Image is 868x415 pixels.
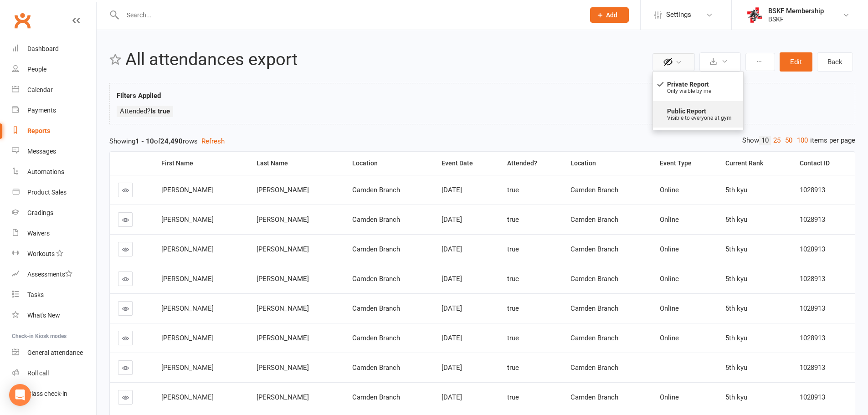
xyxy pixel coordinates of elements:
[507,304,519,313] span: true
[768,7,824,15] div: BSKF Membership
[161,393,214,401] span: [PERSON_NAME]
[653,101,743,128] a: Public ReportVisible to everyone at gym
[660,160,710,167] div: Event Type
[27,148,56,155] div: Messages
[800,160,847,167] div: Contact ID
[12,121,96,141] a: Reports
[352,275,400,283] span: Camden Branch
[442,160,491,167] div: Event Date
[352,334,400,342] span: Camden Branch
[352,304,400,313] span: Camden Branch
[352,393,400,401] span: Camden Branch
[12,363,96,384] a: Roll call
[161,304,214,313] span: [PERSON_NAME]
[507,275,519,283] span: true
[12,59,96,80] a: People
[442,334,462,342] span: [DATE]
[507,364,519,372] span: true
[11,9,34,32] a: Clubworx
[150,107,170,115] strong: Is true
[27,189,67,196] div: Product Sales
[12,100,96,121] a: Payments
[570,393,618,401] span: Camden Branch
[507,160,555,167] div: Attended?
[725,245,747,253] span: 5th kyu
[666,5,691,25] span: Settings
[257,334,309,342] span: [PERSON_NAME]
[257,215,309,224] span: [PERSON_NAME]
[257,393,309,401] span: [PERSON_NAME]
[352,186,400,194] span: Camden Branch
[800,245,825,253] span: 1028913
[442,393,462,401] span: [DATE]
[442,364,462,372] span: [DATE]
[660,78,736,97] div: Only visible by me
[27,209,53,216] div: Gradings
[570,364,618,372] span: Camden Branch
[12,285,96,305] a: Tasks
[660,275,679,283] span: Online
[780,52,812,72] button: Edit
[12,203,96,223] a: Gradings
[442,186,462,194] span: [DATE]
[442,275,462,283] span: [DATE]
[742,136,855,145] div: Show items per page
[12,141,96,162] a: Messages
[27,369,49,377] div: Roll call
[745,6,764,24] img: thumb_image1745765734.png
[135,137,154,145] strong: 1 - 10
[800,393,825,401] span: 1028913
[161,186,214,194] span: [PERSON_NAME]
[9,384,31,406] div: Open Intercom Messenger
[570,186,618,194] span: Camden Branch
[442,215,462,224] span: [DATE]
[12,384,96,404] a: Class kiosk mode
[768,15,824,23] div: BSKF
[725,275,747,283] span: 5th kyu
[725,393,747,401] span: 5th kyu
[27,66,46,73] div: People
[120,9,578,21] input: Search...
[257,186,309,194] span: [PERSON_NAME]
[27,45,59,52] div: Dashboard
[606,11,617,19] span: Add
[817,52,853,72] a: Back
[590,7,629,23] button: Add
[257,304,309,313] span: [PERSON_NAME]
[12,80,96,100] a: Calendar
[507,245,519,253] span: true
[507,334,519,342] span: true
[570,304,618,313] span: Camden Branch
[660,186,679,194] span: Online
[653,74,743,101] a: Private ReportOnly visible by me
[201,136,225,147] button: Refresh
[161,334,214,342] span: [PERSON_NAME]
[117,92,161,100] strong: Filters Applied
[161,275,214,283] span: [PERSON_NAME]
[442,304,462,313] span: [DATE]
[27,127,50,134] div: Reports
[725,215,747,224] span: 5th kyu
[725,186,747,194] span: 5th kyu
[507,215,519,224] span: true
[800,275,825,283] span: 1028913
[667,106,736,116] strong: Public Report
[352,215,400,224] span: Camden Branch
[507,186,519,194] span: true
[27,168,64,175] div: Automations
[352,245,400,253] span: Camden Branch
[570,275,618,283] span: Camden Branch
[12,223,96,244] a: Waivers
[570,160,644,167] div: Location
[120,107,170,115] span: Attended?
[800,364,825,372] span: 1028913
[725,160,784,167] div: Current Rank
[725,364,747,372] span: 5th kyu
[257,364,309,372] span: [PERSON_NAME]
[570,215,618,224] span: Camden Branch
[27,312,60,319] div: What's New
[27,86,53,93] div: Calendar
[352,364,400,372] span: Camden Branch
[660,215,679,224] span: Online
[27,349,83,356] div: General attendance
